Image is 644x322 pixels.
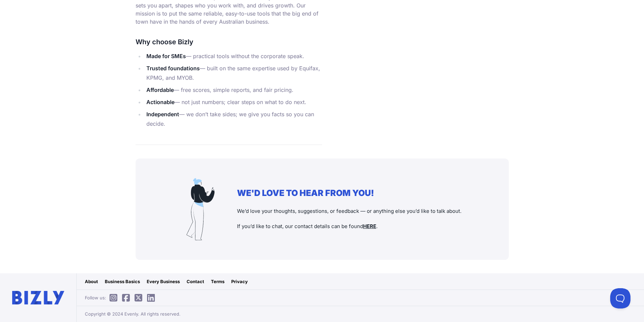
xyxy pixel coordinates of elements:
li: — not just numbers; clear steps on what to do next. [144,97,322,107]
p: We’d love your thoughts, suggestions, or feedback — or anything else you’d like to talk about. If... [237,207,495,230]
a: Terms [211,278,224,285]
strong: Independent [146,111,179,118]
a: Contact [187,278,204,285]
a: Every Business [147,278,180,285]
span: Copyright © 2024 Evenly. All rights reserved. [85,311,181,317]
strong: Actionable [146,99,174,105]
strong: Affordable [146,86,174,93]
strong: Trusted foundations [146,65,200,72]
a: HERE [363,223,376,229]
li: — free scores, simple reports, and fair pricing. [144,85,322,95]
a: About [85,278,98,285]
a: Privacy [231,278,248,285]
a: Business Basics [105,278,140,285]
h2: WE'D LOVE TO HEAR FROM YOU! [237,188,495,198]
li: — we don’t take sides; we give you facts so you can decide. [144,109,322,128]
iframe: Toggle Customer Support [610,288,630,308]
li: — built on the same expertise used by Equifax, KPMG, and MYOB. [144,64,322,82]
h3: Why choose Bizly [136,36,322,47]
span: Follow us: [85,294,158,301]
li: — practical tools without the corporate speak. [144,51,322,61]
strong: Made for SMEs [146,53,186,59]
